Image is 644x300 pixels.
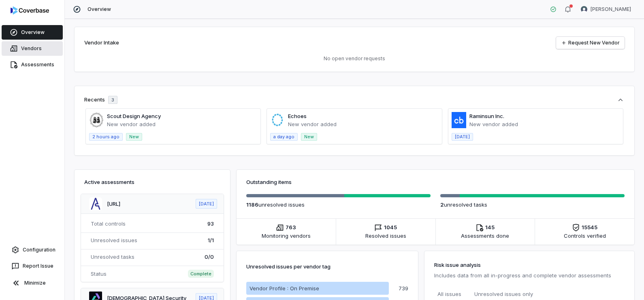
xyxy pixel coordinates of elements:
[440,201,625,209] p: unresolved task s
[437,290,461,298] span: All issues
[556,37,625,49] a: Request New Vendor
[246,201,431,209] p: unresolved issue s
[3,275,61,291] button: Minimize
[246,178,625,186] h3: Outstanding items
[84,39,119,47] h2: Vendor Intake
[246,261,331,272] p: Unresolved issues per vendor tag
[262,232,311,240] span: Monitoring vendors
[434,270,625,280] p: Includes data from all in-progress and complete vendor assessments
[107,113,161,119] a: Scout Design Agency
[84,55,625,62] p: No open vendor requests
[2,41,63,56] a: Vendors
[474,290,533,299] span: Unresolved issues only
[249,284,319,292] p: Vendor Profile : On Premise
[2,57,63,72] a: Assessments
[107,201,120,207] a: [URL]
[11,6,49,15] img: logo-D7KZi-bG.svg
[2,25,63,40] a: Overview
[84,178,220,186] h3: Active assessments
[440,201,444,208] span: 2
[582,224,597,232] span: 15545
[3,259,61,273] button: Report Issue
[576,3,636,15] button: Diana Esparza avatar[PERSON_NAME]
[288,113,307,119] a: Echoes
[384,224,397,232] span: 1045
[581,6,587,13] img: Diana Esparza avatar
[87,6,111,13] span: Overview
[434,261,625,269] h3: Risk issue analysis
[3,243,61,257] a: Configuration
[84,96,625,104] button: Recents3
[399,286,408,291] p: 739
[485,224,495,232] span: 145
[469,113,504,119] a: Raminsun Inc.
[111,97,114,103] span: 3
[365,232,406,240] span: Resolved issues
[591,6,631,13] span: [PERSON_NAME]
[286,224,296,232] span: 763
[461,232,509,240] span: Assessments done
[84,96,117,104] div: Recents
[564,232,606,240] span: Controls verified
[246,201,258,208] span: 1186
